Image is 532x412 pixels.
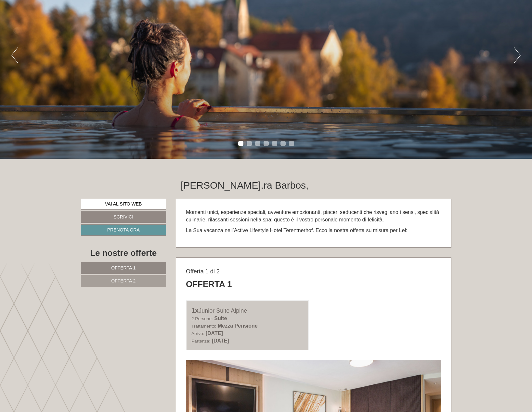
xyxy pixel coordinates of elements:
div: Le nostre offerte [81,247,166,259]
span: Offerta 1 [111,265,136,270]
b: 1x [191,307,199,314]
h1: [PERSON_NAME].ra Barbos, [181,180,308,191]
p: La Sua vacanza nell’Active Lifestyle Hotel Terentnerhof. Ecco la nostra offerta su misura per Lei: [186,227,441,234]
b: [DATE] [206,331,223,336]
a: Scrivici [81,211,166,223]
span: Offerta 1 di 2 [186,268,220,275]
button: Previous [11,47,18,63]
div: Junior Suite Alpine [191,306,303,315]
small: Partenza: [191,339,210,343]
small: Trattamento: [191,324,216,329]
b: Mezza Pensione [218,323,258,329]
div: Offerta 1 [186,278,232,290]
b: [DATE] [212,338,229,343]
a: Vai al sito web [81,199,166,210]
b: Suite [214,316,227,321]
small: 2 Persone: [191,316,213,321]
button: Next [514,47,521,63]
small: Arrivo: [191,331,204,336]
a: Prenota ora [81,224,166,236]
span: Offerta 2 [111,278,136,283]
p: Momenti unici, esperienze speciali, avventure emozionanti, piaceri seducenti che risvegliano i se... [186,209,441,224]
